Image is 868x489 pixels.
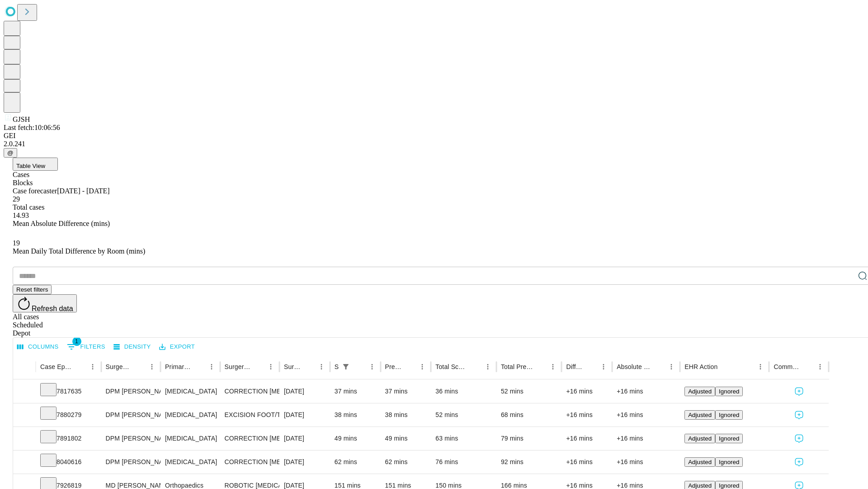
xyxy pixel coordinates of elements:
[435,380,492,403] div: 36 mins
[13,158,58,171] button: Table View
[74,360,86,373] button: Sort
[72,337,81,346] span: 1
[566,363,584,370] div: Difference
[252,360,264,373] button: Sort
[86,360,99,373] button: Menu
[335,380,376,403] div: 37 mins
[719,388,739,395] span: Ignored
[688,412,712,418] span: Adjusted
[754,360,767,373] button: Menu
[340,360,352,373] div: 1 active filter
[501,403,557,427] div: 68 mins
[566,427,608,450] div: +16 mins
[665,360,678,373] button: Menu
[13,239,20,247] span: 19
[16,163,45,169] span: Table View
[814,360,826,373] button: Menu
[4,148,17,158] button: @
[106,403,156,427] div: DPM [PERSON_NAME] [PERSON_NAME]
[225,380,275,403] div: CORRECTION [MEDICAL_DATA]
[284,403,325,427] div: [DATE]
[385,403,427,427] div: 38 mins
[385,380,427,403] div: 37 mins
[13,285,52,294] button: Reset filters
[617,380,675,403] div: +16 mins
[335,363,339,370] div: Scheduled In Room Duration
[225,427,275,450] div: CORRECTION [MEDICAL_DATA], DISTAL [MEDICAL_DATA] [MEDICAL_DATA]
[435,427,492,450] div: 63 mins
[435,363,468,370] div: Total Scheduled Duration
[4,132,864,140] div: GEI
[501,427,557,450] div: 79 mins
[566,380,608,403] div: +16 mins
[435,451,492,474] div: 76 mins
[366,360,378,373] button: Menu
[617,363,651,370] div: Absolute Difference
[40,380,97,403] div: 7817635
[684,434,715,443] button: Adjusted
[335,403,376,427] div: 38 mins
[111,340,153,354] button: Density
[715,457,743,467] button: Ignored
[719,435,739,442] span: Ignored
[315,360,328,373] button: Menu
[18,431,31,447] button: Expand
[4,124,60,131] span: Last fetch: 10:06:56
[157,340,197,354] button: Export
[617,427,675,450] div: +16 mins
[566,451,608,474] div: +16 mins
[57,187,109,195] span: [DATE] - [DATE]
[133,360,146,373] button: Sort
[335,451,376,474] div: 62 mins
[18,384,31,400] button: Expand
[719,459,739,465] span: Ignored
[106,427,156,450] div: DPM [PERSON_NAME] [PERSON_NAME]
[481,360,494,373] button: Menu
[501,380,557,403] div: 52 mins
[13,220,110,227] span: Mean Absolute Difference (mins)
[13,195,20,203] span: 29
[18,407,31,423] button: Expand
[501,451,557,474] div: 92 mins
[715,387,743,396] button: Ignored
[353,360,366,373] button: Sort
[13,247,145,255] span: Mean Daily Total Difference by Room (mins)
[40,363,73,370] div: Case Epic Id
[40,451,97,474] div: 8040616
[688,435,712,442] span: Adjusted
[13,115,30,123] span: GJSH
[617,403,675,427] div: +16 mins
[403,360,416,373] button: Sort
[719,482,739,489] span: Ignored
[205,360,218,373] button: Menu
[688,388,712,395] span: Adjusted
[385,451,427,474] div: 62 mins
[469,360,481,373] button: Sort
[225,403,275,427] div: EXCISION FOOT/TOE SUBQ TUMOR, 1.5 CM OR MORE
[684,387,715,396] button: Adjusted
[40,403,97,427] div: 7880279
[534,360,547,373] button: Sort
[719,412,739,418] span: Ignored
[225,363,251,370] div: Surgery Name
[7,149,14,156] span: @
[340,360,352,373] button: Show filters
[165,403,215,427] div: [MEDICAL_DATA]
[284,451,325,474] div: [DATE]
[335,427,376,450] div: 49 mins
[566,403,608,427] div: +16 mins
[13,211,29,219] span: 14.93
[225,451,275,474] div: CORRECTION [MEDICAL_DATA], CHIELECTOMY WITHOUT IMPLANT
[652,360,665,373] button: Sort
[106,380,156,403] div: DPM [PERSON_NAME] [PERSON_NAME]
[13,203,44,211] span: Total cases
[684,363,717,370] div: EHR Action
[302,360,315,373] button: Sort
[597,360,610,373] button: Menu
[284,427,325,450] div: [DATE]
[416,360,429,373] button: Menu
[106,363,132,370] div: Surgeon Name
[684,410,715,420] button: Adjusted
[13,294,77,312] button: Refresh data
[385,427,427,450] div: 49 mins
